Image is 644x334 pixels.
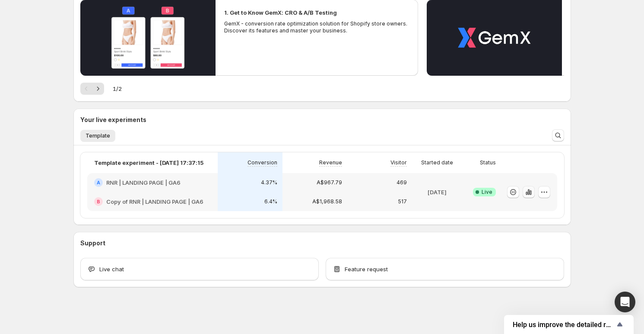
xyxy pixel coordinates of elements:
button: Show survey - Help us improve the detailed report for A/B campaigns [513,319,625,330]
h3: Your live experiments [80,116,146,124]
p: 469 [397,179,407,186]
p: A$967.79 [317,179,342,186]
p: [DATE] [428,188,447,196]
p: Status [480,159,496,166]
span: 1 / 2 [113,84,122,93]
div: Open Intercom Messenger [615,292,635,312]
span: Template [86,132,110,139]
h2: B [97,199,100,204]
span: Help us improve the detailed report for A/B campaigns [513,321,615,329]
p: A$1,968.58 [312,198,342,205]
nav: Pagination [80,83,104,95]
button: Next [92,83,104,95]
span: Feature request [345,265,388,273]
p: 6.4% [264,198,277,205]
p: 4.37% [261,179,277,186]
p: 517 [398,198,407,205]
h2: Copy of RNR | LANDING PAGE | GA6 [106,197,203,206]
p: Started date [421,159,453,166]
p: Visitor [390,159,407,166]
h2: 1. Get to Know GemX: CRO & A/B Testing [224,8,337,17]
h3: Support [80,239,105,247]
span: Live [482,189,492,196]
p: GemX - conversion rate optimization solution for Shopify store owners. Discover its features and ... [224,20,410,34]
h2: A [97,180,100,185]
span: Live chat [99,265,124,273]
button: Search and filter results [552,129,564,141]
p: Revenue [319,159,342,166]
p: Conversion [247,159,277,166]
h2: RNR | LANDING PAGE | GA6 [106,178,181,187]
p: Template experiment - [DATE] 17:37:15 [94,158,203,167]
